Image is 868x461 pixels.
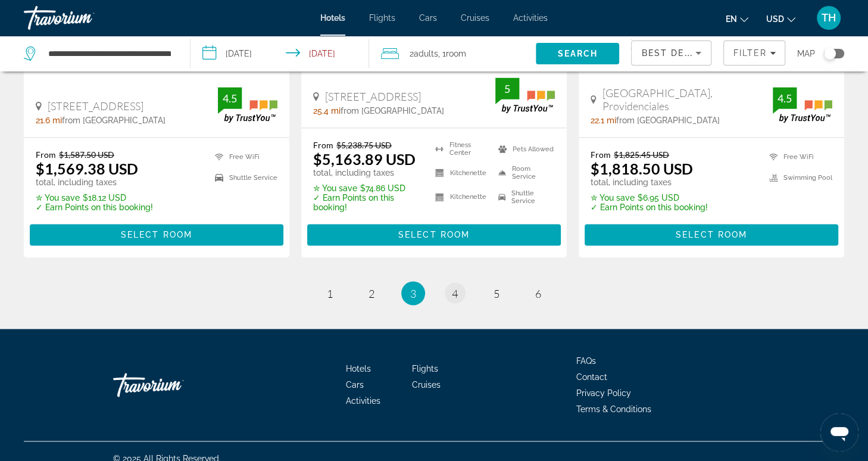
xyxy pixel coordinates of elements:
a: Privacy Policy [576,388,631,397]
span: 5 [494,286,499,300]
span: en [726,14,737,24]
del: $1,825.45 USD [614,149,669,160]
p: total, including taxes [591,177,708,187]
iframe: Button to launch messaging window [820,413,858,451]
button: Toggle map [815,48,844,59]
span: From [591,149,611,160]
div: 5 [495,82,519,96]
button: Select Room [585,224,838,245]
a: Hotels [346,363,371,373]
li: Fitness Center [429,140,492,158]
li: Shuttle Service [209,170,277,185]
span: 1 [327,286,333,300]
li: Kitchenette [429,164,492,182]
li: Free WiFi [209,149,277,164]
a: Travorium [24,2,143,33]
a: Select Room [585,226,838,239]
a: Flights [369,13,395,23]
a: Flights [412,363,438,373]
mat-select: Sort by [641,46,701,60]
a: Cars [419,13,437,23]
span: 3 [410,286,416,300]
ins: $5,163.89 USD [313,150,416,168]
button: Filters [723,41,785,66]
span: From [313,140,333,150]
span: 25.4 mi [313,106,341,116]
a: Terms & Conditions [576,404,651,413]
a: Contact [576,372,607,381]
span: 21.6 mi [36,116,62,125]
button: User Menu [813,5,844,30]
a: Cruises [412,379,441,389]
div: 4.5 [773,91,797,105]
span: from [GEOGRAPHIC_DATA] [62,116,166,125]
span: 22.1 mi [591,116,616,125]
span: Map [797,45,815,62]
li: Shuttle Service [492,188,555,206]
span: From [36,149,56,160]
ins: $1,569.38 USD [36,160,138,177]
a: Select Room [30,226,283,239]
p: $74.86 USD [313,183,420,193]
button: Select check in and out date [191,36,369,71]
p: $18.12 USD [36,193,153,203]
a: Go Home [113,367,232,403]
button: Search [536,43,619,64]
a: Activities [513,13,548,23]
img: TrustYou guest rating badge [495,77,555,113]
button: Travelers: 2 adults, 0 children [369,36,536,71]
a: Select Room [307,226,561,239]
span: from [GEOGRAPHIC_DATA] [616,116,720,125]
input: Search hotel destination [47,45,172,63]
span: 2 [369,286,374,300]
span: Filter [733,48,767,58]
img: TrustYou guest rating badge [218,87,277,122]
a: FAQs [576,356,596,365]
span: 2 [410,45,438,62]
span: ✮ You save [36,193,80,203]
span: Best Deals [641,48,703,58]
span: ✮ You save [591,193,635,203]
span: USD [766,14,784,24]
ins: $1,818.50 USD [591,160,693,177]
del: $1,587.50 USD [59,149,114,160]
p: ✓ Earn Points on this booking! [313,193,420,212]
a: Hotels [320,13,345,23]
button: Change currency [766,10,795,27]
span: Select Room [398,230,470,239]
button: Select Room [30,224,283,245]
span: 6 [535,286,541,300]
span: 4 [452,286,458,300]
span: Cruises [461,13,489,23]
span: [STREET_ADDRESS] [325,90,421,103]
span: Select Room [676,230,747,239]
li: Kitchenette [429,188,492,206]
span: , 1 [438,45,466,62]
li: Free WiFi [763,149,832,164]
li: Swimming Pool [763,170,832,185]
li: Room Service [492,164,555,182]
a: Cars [346,379,364,389]
a: Activities [346,395,380,405]
span: [GEOGRAPHIC_DATA], Providenciales [602,86,773,113]
span: Room [446,49,466,58]
p: ✓ Earn Points on this booking! [36,203,153,212]
p: total, including taxes [313,168,420,177]
del: $5,238.75 USD [336,140,392,150]
span: from [GEOGRAPHIC_DATA] [341,106,444,116]
div: 4.5 [218,91,242,105]
p: total, including taxes [36,177,153,187]
img: TrustYou guest rating badge [773,87,832,122]
span: ✮ You save [313,183,357,193]
span: [STREET_ADDRESS] [48,99,143,113]
span: TH [822,12,836,24]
